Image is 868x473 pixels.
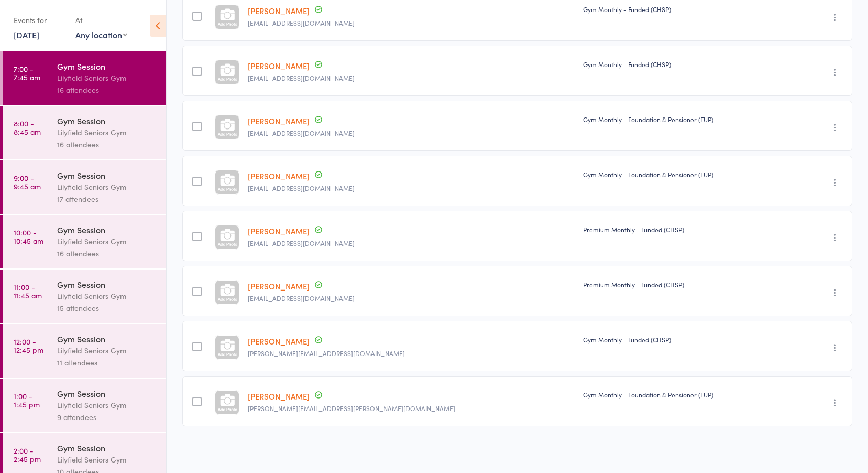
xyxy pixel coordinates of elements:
[57,333,157,345] div: Gym Session
[14,29,39,40] a: [DATE]
[248,170,310,181] a: [PERSON_NAME]
[583,280,789,289] div: Premium Monthly - Funded (CHSP)
[248,115,310,126] a: [PERSON_NAME]
[583,60,789,69] div: Gym Monthly - Funded (CHSP)
[57,84,157,96] div: 16 attendees
[248,295,575,302] small: orrstrat@bigpond.net.au
[3,379,166,432] a: 1:00 -1:45 pmGym SessionLilyfield Seniors Gym9 attendees
[57,181,157,193] div: Lilyfield Seniors Gym
[248,5,310,16] a: [PERSON_NAME]
[248,19,575,27] small: narelle_hooper@hotmail.com
[3,106,166,159] a: 8:00 -8:45 amGym SessionLilyfield Seniors Gym16 attendees
[57,454,157,466] div: Lilyfield Seniors Gym
[248,74,575,82] small: kerrroubicekhelen@gmail.com
[248,391,310,402] a: [PERSON_NAME]
[57,193,157,205] div: 17 attendees
[57,388,157,399] div: Gym Session
[248,225,310,236] a: [PERSON_NAME]
[57,357,157,369] div: 11 attendees
[14,12,65,29] div: Events for
[3,215,166,268] a: 10:00 -10:45 amGym SessionLilyfield Seniors Gym16 attendees
[75,29,127,40] div: Any location
[248,350,575,357] small: stephen_parmeter@hotmail.com
[14,392,40,408] time: 1:00 - 1:45 pm
[248,336,310,347] a: [PERSON_NAME]
[583,115,789,124] div: Gym Monthly - Foundation & Pensioner (FUP)
[57,278,157,290] div: Gym Session
[57,411,157,423] div: 9 attendees
[57,60,157,72] div: Gym Session
[583,5,789,14] div: Gym Monthly - Funded (CHSP)
[248,185,575,192] small: allanmeares@gmail.com
[14,64,40,81] time: 7:00 - 7:45 am
[583,390,789,399] div: Gym Monthly - Foundation & Pensioner (FUP)
[57,115,157,126] div: Gym Session
[57,302,157,314] div: 15 attendees
[248,405,575,412] small: anne.porter@sosj.org.au
[248,240,575,247] small: bronwyn.monro@gmail.com
[14,337,43,354] time: 12:00 - 12:45 pm
[3,270,166,323] a: 11:00 -11:45 amGym SessionLilyfield Seniors Gym15 attendees
[14,446,41,463] time: 2:00 - 2:45 pm
[14,174,41,190] time: 9:00 - 9:45 am
[14,228,43,245] time: 10:00 - 10:45 am
[57,224,157,235] div: Gym Session
[248,60,310,71] a: [PERSON_NAME]
[57,399,157,411] div: Lilyfield Seniors Gym
[14,283,42,299] time: 11:00 - 11:45 am
[3,160,166,214] a: 9:00 -9:45 amGym SessionLilyfield Seniors Gym17 attendees
[14,119,41,136] time: 8:00 - 8:45 am
[57,126,157,138] div: Lilyfield Seniors Gym
[75,12,127,29] div: At
[248,130,575,137] small: jack.mcbride2@gmail.com
[3,324,166,378] a: 12:00 -12:45 pmGym SessionLilyfield Seniors Gym11 attendees
[57,248,157,260] div: 16 attendees
[3,51,166,105] a: 7:00 -7:45 amGym SessionLilyfield Seniors Gym16 attendees
[57,290,157,302] div: Lilyfield Seniors Gym
[57,345,157,357] div: Lilyfield Seniors Gym
[57,72,157,84] div: Lilyfield Seniors Gym
[57,235,157,248] div: Lilyfield Seniors Gym
[583,335,789,344] div: Gym Monthly - Funded (CHSP)
[583,170,789,179] div: Gym Monthly - Foundation & Pensioner (FUP)
[57,169,157,181] div: Gym Session
[248,281,310,292] a: [PERSON_NAME]
[57,442,157,454] div: Gym Session
[57,138,157,150] div: 16 attendees
[583,225,789,234] div: Premium Monthly - Funded (CHSP)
